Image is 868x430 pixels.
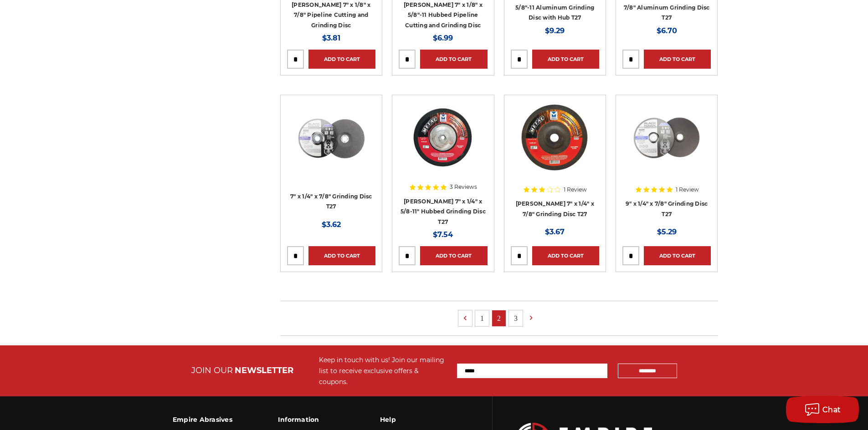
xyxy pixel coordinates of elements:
[433,230,453,239] span: $7.54
[399,101,487,190] a: 7" x 1/4" x 5/8"-11 Grinding Disc with Hub
[406,101,479,174] img: 7" x 1/4" x 5/8"-11 Grinding Disc with Hub
[401,198,486,225] a: [PERSON_NAME] 7" x 1/4" x 5/8-11" Hubbed Grinding Disc T27
[191,365,233,375] span: JOIN OUR
[173,410,232,429] h3: Empire Abrasives
[278,410,334,429] h3: Information
[492,310,506,326] a: 2
[420,50,487,69] a: Add to Cart
[644,246,711,265] a: Add to Cart
[657,228,677,236] span: $5.29
[235,365,293,375] span: NEWSLETTER
[322,220,341,229] span: $3.62
[420,246,487,265] a: Add to Cart
[308,246,375,265] a: Add to Cart
[319,354,448,387] div: Keep in touch with us! Join our mailing list to receive exclusive offers & coupons.
[287,101,375,190] a: BHA 7 in grinding disc
[622,101,711,190] a: High-performance Black Hawk T27 9" grinding wheel designed for metal and stainless steel surfaces.
[545,228,565,236] span: $3.67
[786,396,859,423] button: Chat
[644,50,711,69] a: Add to Cart
[630,101,703,174] img: High-performance Black Hawk T27 9" grinding wheel designed for metal and stainless steel surfaces.
[290,193,372,210] a: 7" x 1/4" x 7/8" Grinding Disc T27
[404,1,483,29] a: [PERSON_NAME] 7" x 1/8" x 5/8"-11 Hubbed Pipeline Cutting and Grinding Disc
[626,200,708,218] a: 9" x 1/4" x 7/8" Grinding Disc T27
[308,50,375,69] a: Add to Cart
[822,405,841,414] span: Chat
[292,1,370,29] a: [PERSON_NAME] 7" x 1/8" x 7/8" Pipeline Cutting and Grinding Disc
[516,200,594,218] a: [PERSON_NAME] 7" x 1/4" x 7/8" Grinding Disc T27
[509,310,523,326] a: 3
[564,187,587,192] span: 1 Review
[380,410,442,429] h3: Help
[475,310,489,326] a: 1
[545,26,565,35] span: $9.29
[676,187,699,192] span: 1 Review
[295,101,368,174] img: BHA 7 in grinding disc
[532,50,599,69] a: Add to Cart
[322,34,340,42] span: $3.81
[657,26,677,35] span: $6.70
[511,101,599,190] a: 7" x 1/4" x 7/8" Mercer Grinding Wheel
[433,34,453,42] span: $6.99
[517,101,593,174] img: 7" x 1/4" x 7/8" Mercer Grinding Wheel
[532,246,599,265] a: Add to Cart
